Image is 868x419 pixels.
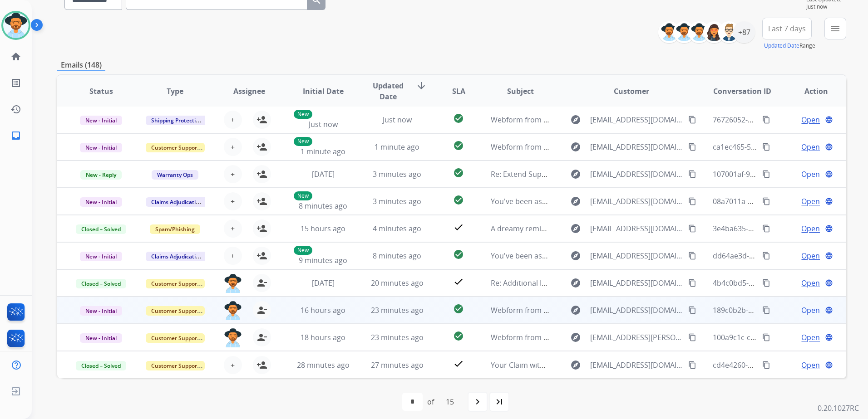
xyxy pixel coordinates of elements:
[224,247,242,265] button: +
[801,278,820,288] span: Open
[57,59,105,71] p: Emails (148)
[570,169,581,180] mat-icon: explore
[224,356,242,374] button: +
[309,119,338,129] span: Just now
[453,222,464,233] mat-icon: check
[301,224,345,234] span: 15 hours ago
[688,279,696,287] mat-icon: content_copy
[294,137,312,146] p: New
[614,86,649,97] span: Customer
[713,224,848,234] span: 3e4ba635-3f95-453c-a935-0a025f9ebf3a
[76,224,126,234] span: Closed – Solved
[146,197,208,207] span: Claims Adjudication
[312,169,335,179] span: [DATE]
[76,361,126,370] span: Closed – Solved
[224,219,242,238] button: +
[294,191,312,200] p: New
[89,86,113,97] span: Status
[256,332,267,343] mat-icon: person_remove
[801,250,820,261] span: Open
[825,252,833,260] mat-icon: language
[256,250,267,261] mat-icon: person_add
[713,169,852,179] span: 107001af-9881-4390-9d94-33b4c7d32280
[590,141,683,152] span: [EMAIL_ADDRESS][DOMAIN_NAME]
[801,305,820,316] span: Open
[256,223,267,234] mat-icon: person_add
[312,278,335,288] span: [DATE]
[507,86,534,97] span: Subject
[152,170,198,180] span: Warranty Ops
[371,305,424,315] span: 23 minutes ago
[453,167,464,178] mat-icon: check_circle
[801,332,820,343] span: Open
[825,361,833,369] mat-icon: language
[80,333,122,343] span: New - Initial
[10,104,21,115] mat-icon: history
[570,360,581,370] mat-icon: explore
[150,224,200,234] span: Spam/Phishing
[224,301,242,320] img: agent-avatar
[801,141,820,152] span: Open
[256,360,267,370] mat-icon: person_add
[299,255,347,265] span: 9 minutes ago
[590,169,683,180] span: [EMAIL_ADDRESS][DOMAIN_NAME]
[590,250,683,261] span: [EMAIL_ADDRESS][DOMAIN_NAME]
[688,361,696,369] mat-icon: content_copy
[383,115,412,125] span: Just now
[491,360,570,370] span: Your Claim with Extend
[231,223,235,234] span: +
[818,403,859,414] p: 0.20.1027RC
[713,86,771,97] span: Conversation ID
[713,251,853,261] span: dd64ae3d-5868-480e-8579-04da260a2cc3
[713,142,844,152] span: ca1ec465-5fec-4ef7-95e2-5ef0cda96f74
[439,393,461,411] div: 15
[231,114,235,125] span: +
[768,27,806,30] span: Last 7 days
[491,224,664,234] span: A dreamy reminder from Nectar—rest is calling 💭
[231,141,235,152] span: +
[713,332,850,342] span: 100a9c1c-cd2a-459e-9801-6f64ee47dc63
[472,396,483,407] mat-icon: navigate_next
[80,143,122,152] span: New - Initial
[10,130,21,141] mat-icon: inbox
[570,332,581,343] mat-icon: explore
[762,18,812,39] button: Last 7 days
[146,306,205,316] span: Customer Support
[825,197,833,205] mat-icon: language
[231,250,235,261] span: +
[146,252,208,261] span: Claims Adjudication
[294,246,312,255] p: New
[301,146,345,156] span: 1 minute ago
[10,78,21,88] mat-icon: list_alt
[688,143,696,151] mat-icon: content_copy
[224,192,242,210] button: +
[371,360,424,370] span: 27 minutes ago
[452,86,465,97] span: SLA
[733,21,755,43] div: +87
[570,114,581,125] mat-icon: explore
[224,111,242,129] button: +
[146,279,205,288] span: Customer Support
[806,3,846,10] span: Just now
[224,274,242,293] img: agent-avatar
[772,75,846,107] th: Action
[590,223,683,234] span: [EMAIL_ADDRESS][DOMAIN_NAME]
[146,116,208,125] span: Shipping Protection
[491,305,696,315] span: Webform from [EMAIL_ADDRESS][DOMAIN_NAME] on [DATE]
[453,113,464,124] mat-icon: check_circle
[233,86,265,97] span: Assignee
[801,169,820,180] span: Open
[762,224,770,233] mat-icon: content_copy
[146,333,205,343] span: Customer Support
[762,306,770,314] mat-icon: content_copy
[10,51,21,62] mat-icon: home
[371,332,424,342] span: 23 minutes ago
[256,114,267,125] mat-icon: person_add
[491,278,609,288] span: Re: Additional Information Needed
[80,116,122,125] span: New - Initial
[146,143,205,152] span: Customer Support
[713,305,853,315] span: 189c0b2b-9510-4377-b271-96d5cd7d9f7a
[688,333,696,341] mat-icon: content_copy
[825,306,833,314] mat-icon: language
[762,197,770,205] mat-icon: content_copy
